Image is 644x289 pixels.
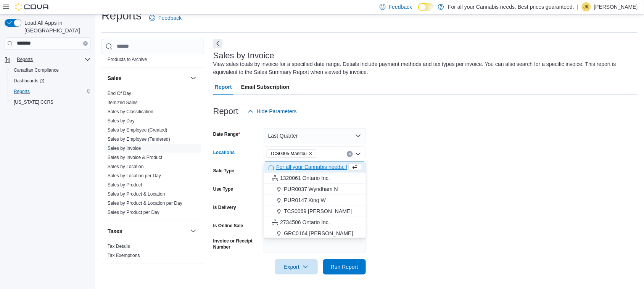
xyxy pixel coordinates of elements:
label: Invoice or Receipt Number [213,238,261,250]
button: TCS0069 [PERSON_NAME] [264,206,366,217]
span: Email Subscription [241,79,290,95]
span: GRC0164 [PERSON_NAME] [284,230,353,237]
button: Hide Parameters [245,104,300,119]
button: Taxes [108,227,187,235]
button: Reports [2,54,94,65]
button: PUR0147 King W [264,195,366,206]
img: Cova [15,3,50,11]
span: Dashboards [11,76,91,85]
input: Dark Mode [418,3,434,11]
p: | [577,2,579,11]
a: Sales by Product & Location [108,191,165,197]
button: Next [213,39,222,48]
label: Is Online Sale [213,223,243,229]
span: Export [280,259,313,275]
h3: Taxes [108,227,122,235]
a: Dashboards [11,76,47,85]
a: Sales by Invoice & Product [108,155,162,160]
a: Sales by Day [108,118,135,124]
span: TCS0005 Manitou [270,150,307,157]
span: Reports [11,87,91,96]
button: Sales [108,74,187,82]
span: 1320061 Ontario Inc. [280,174,330,182]
label: Use Type [213,186,233,192]
span: Sales by Product & Location [108,191,165,197]
span: Canadian Compliance [14,67,59,73]
nav: Complex example [5,51,91,127]
a: Sales by Location per Day [108,173,161,178]
span: Sales by Location per Day [108,173,161,179]
span: Tax Details [108,243,130,249]
button: Reports [8,86,94,97]
span: Products to Archive [108,56,147,63]
p: For all your Cannabis needs. Best prices guaranteed. [448,2,574,11]
span: PUR0147 King W [284,196,326,204]
span: End Of Day [108,90,131,96]
button: [US_STATE] CCRS [8,97,94,108]
button: Remove TCS0005 Manitou from selection in this group [308,151,313,156]
span: Reports [14,55,91,64]
button: Last Quarter [264,128,366,143]
span: Washington CCRS [11,98,91,107]
span: Sales by Day [108,118,135,124]
h3: Sales by Invoice [213,51,274,60]
span: PUR0037 Wyndham N [284,185,338,193]
button: Export [275,259,318,275]
span: Run Report [331,263,358,271]
button: Sales [189,74,198,83]
span: Sales by Invoice [108,145,141,151]
span: Dashboards [14,78,44,84]
button: For all your Cannabis needs. Best prices guaranteed. [264,162,366,173]
span: Sales by Employee (Created) [108,127,167,133]
a: [US_STATE] CCRS [11,98,56,107]
span: Hide Parameters [257,108,297,115]
h3: Sales [108,74,122,82]
span: Canadian Compliance [11,66,91,75]
label: Locations [213,149,235,156]
span: Sales by Product per Day [108,209,159,215]
div: Products [101,46,204,67]
button: Reports [14,55,36,64]
div: Taxes [101,242,204,263]
div: View sales totals by invoice for a specified date range. Details include payment methods and tax ... [213,60,634,76]
span: [US_STATE] CCRS [14,99,53,105]
span: Itemized Sales [108,100,138,106]
button: Close list of options [355,151,361,157]
label: Date Range [213,131,240,137]
p: [PERSON_NAME] [594,2,638,11]
span: 2734506 Ontario Inc. [280,218,330,226]
a: Products to Archive [108,57,147,62]
span: Tax Exemptions [108,252,140,258]
button: Clear input [83,41,88,46]
a: Itemized Sales [108,100,138,105]
span: Feedback [389,3,412,11]
span: TCS0069 [PERSON_NAME] [284,207,352,215]
a: Sales by Employee (Created) [108,127,167,133]
h1: Reports [101,8,142,23]
a: Sales by Employee (Tendered) [108,136,170,142]
button: Canadian Compliance [8,65,94,75]
div: Jennifer Kinzie [582,2,591,11]
span: Sales by Employee (Tendered) [108,136,170,142]
a: Sales by Product [108,182,142,188]
a: Feedback [146,10,185,26]
a: Dashboards [8,75,94,86]
h3: Report [213,107,238,116]
span: TCS0005 Manitou [267,149,317,158]
span: Sales by Invoice & Product [108,154,162,161]
span: Report [215,79,232,95]
a: End Of Day [108,91,131,96]
span: Reports [17,56,33,63]
span: Load All Apps in [GEOGRAPHIC_DATA] [21,19,91,34]
span: Sales by Location [108,164,144,170]
label: Sale Type [213,168,234,174]
a: Reports [11,87,33,96]
span: Reports [14,88,30,95]
button: GRC0164 [PERSON_NAME] [264,228,366,239]
a: Tax Exemptions [108,253,140,258]
a: Tax Details [108,244,130,249]
a: Sales by Classification [108,109,153,114]
span: Feedback [158,14,182,22]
